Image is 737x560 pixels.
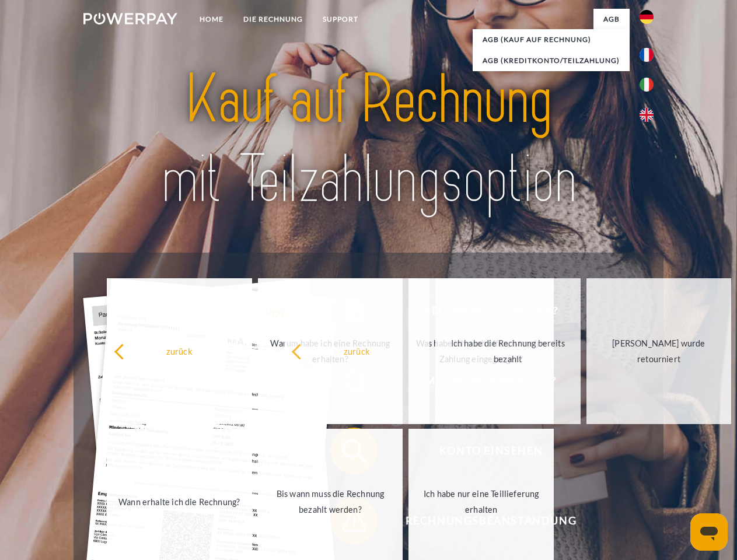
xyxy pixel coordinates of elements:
[593,9,630,30] a: agb
[111,56,626,223] img: title-powerpay_de.svg
[690,513,728,551] iframe: Schaltfläche zum Öffnen des Messaging-Fensters
[190,9,233,30] a: Home
[640,108,654,122] img: en
[593,335,725,367] div: [PERSON_NAME] wurde retourniert
[265,335,396,367] div: Warum habe ich eine Rechnung erhalten?
[291,343,422,359] div: zurück
[265,486,396,517] div: Bis wann muss die Rechnung bezahlt werden?
[114,343,245,359] div: zurück
[114,494,245,509] div: Wann erhalte ich die Rechnung?
[640,78,654,92] img: it
[473,50,630,71] a: AGB (Kreditkonto/Teilzahlung)
[233,9,313,30] a: DIE RECHNUNG
[640,48,654,62] img: fr
[313,9,368,30] a: SUPPORT
[83,13,177,24] img: logo-powerpay-white.svg
[442,335,574,367] div: Ich habe die Rechnung bereits bezahlt
[415,486,547,517] div: Ich habe nur eine Teillieferung erhalten
[640,10,654,24] img: de
[473,29,630,50] a: AGB (Kauf auf Rechnung)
